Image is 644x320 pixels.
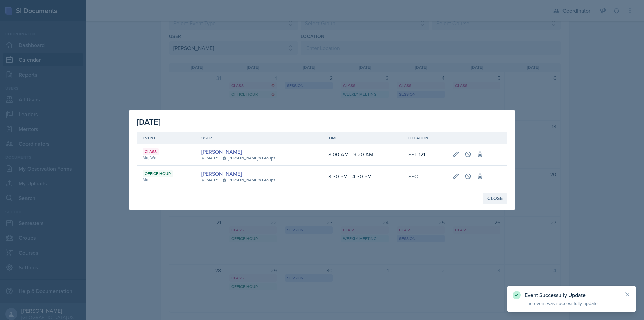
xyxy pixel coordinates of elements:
[487,196,503,201] div: Close
[525,292,619,299] p: Event Successully Update
[143,177,191,183] div: Mo
[137,132,196,144] th: Event
[201,170,242,178] a: [PERSON_NAME]
[323,166,403,187] td: 3:30 PM - 4:30 PM
[222,177,275,183] div: [PERSON_NAME]'s Groups
[201,155,218,161] div: MA 171
[143,155,191,161] div: Mo, We
[137,116,507,128] div: [DATE]
[222,155,275,161] div: [PERSON_NAME]'s Groups
[323,132,403,144] th: Time
[143,170,173,177] div: Office Hour
[403,144,447,166] td: SST 121
[483,193,507,204] button: Close
[201,177,218,183] div: MA 171
[403,132,447,144] th: Location
[403,166,447,187] td: SSC
[323,144,403,166] td: 8:00 AM - 9:20 AM
[201,148,242,156] a: [PERSON_NAME]
[196,132,323,144] th: User
[525,300,619,307] p: The event was successfully update
[143,148,159,155] div: Class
